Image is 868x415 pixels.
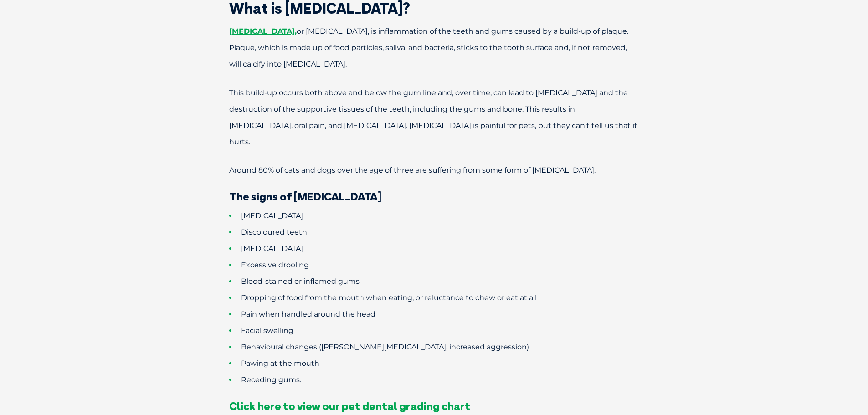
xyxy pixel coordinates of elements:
[241,261,309,269] span: Excessive drooling
[229,27,297,36] a: [MEDICAL_DATA],
[241,375,301,384] span: Receding gums.
[241,343,529,351] span: Behavioural changes ([PERSON_NAME][MEDICAL_DATA], increased aggression)
[229,399,470,413] a: Click here to view our pet dental grading chart
[241,244,303,253] span: [MEDICAL_DATA]
[229,27,628,68] span: or [MEDICAL_DATA], is inflammation of the teeth and gums caused by a build-up of plaque. Plaque, ...
[229,190,381,203] span: The signs of [MEDICAL_DATA]
[241,277,360,286] span: Blood-stained or inflamed gums
[241,228,307,236] span: Discoloured teeth
[241,293,537,302] span: Dropping of food from the mouth when eating, or reluctance to chew or eat at all
[241,359,319,368] span: Pawing at the mouth
[229,166,596,174] span: Around 80% of cats and dogs over the age of three are suffering from some form of [MEDICAL_DATA].
[241,326,293,335] span: Facial swelling
[229,88,637,146] span: This build-up occurs both above and below the gum line and, over time, can lead to [MEDICAL_DATA]...
[241,310,375,318] span: Pain when handled around the head
[241,211,303,220] span: [MEDICAL_DATA]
